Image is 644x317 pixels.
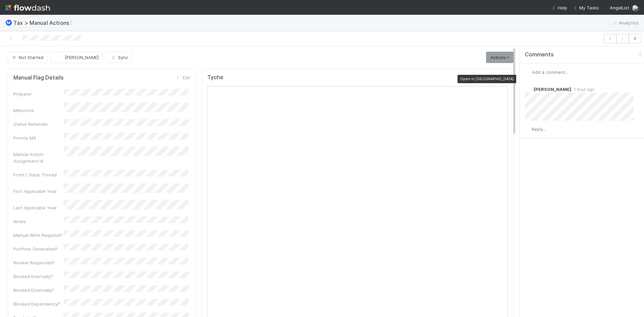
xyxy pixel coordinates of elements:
[573,5,599,10] span: My Tasks
[525,69,532,75] img: avatar_e41e7ae5-e7d9-4d8d-9f56-31b0d7a2f4fd.png
[175,75,191,80] a: Edit
[13,218,64,225] div: Notes
[13,204,64,211] div: Last Applicable Year
[525,126,532,133] img: avatar_e41e7ae5-e7d9-4d8d-9f56-31b0d7a2f4fd.png
[5,2,50,13] img: logo-inverted-e16ddd16eac7371096b0.svg
[13,151,64,164] div: Manual Action Assignment Id
[532,69,568,75] span: Add a comment...
[13,301,64,307] div: Blocked Dependency?
[13,19,78,26] span: Tax > Manual Actions
[13,246,64,252] div: Portfolio Generated?
[65,55,99,60] span: [PERSON_NAME]
[525,86,532,93] img: avatar_711f55b7-5a46-40da-996f-bc93b6b86381.png
[13,259,64,266] div: Review Requested?
[532,126,546,132] span: Reply...
[13,188,64,195] div: First Applicable Year
[50,52,103,63] button: [PERSON_NAME]
[106,52,132,63] button: Sync
[13,107,64,114] div: Milestone
[525,51,554,58] span: Comments
[13,91,64,97] div: Preparer
[13,121,64,127] div: Status Reminder
[571,87,595,92] span: 1 hour ago
[13,135,64,141] div: Priority MA
[573,4,599,11] a: My Tasks
[632,5,639,11] img: avatar_e41e7ae5-e7d9-4d8d-9f56-31b0d7a2f4fd.png
[534,87,571,92] span: [PERSON_NAME]
[56,54,63,61] img: avatar_d45d11ee-0024-4901-936f-9df0a9cc3b4e.png
[13,74,64,81] h5: Manual Flag Details
[551,4,567,11] div: Help
[610,5,629,10] span: AngelList
[13,287,64,294] div: Blocked Externally?
[612,19,639,27] a: Analytics
[13,171,64,178] div: Front / Slack Thread
[486,52,514,63] a: Actions
[13,273,64,280] div: Blocked Internally?
[5,20,12,25] span: Ⓜ️
[207,74,223,81] h5: Tyche
[13,232,64,239] div: Manual Work Required?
